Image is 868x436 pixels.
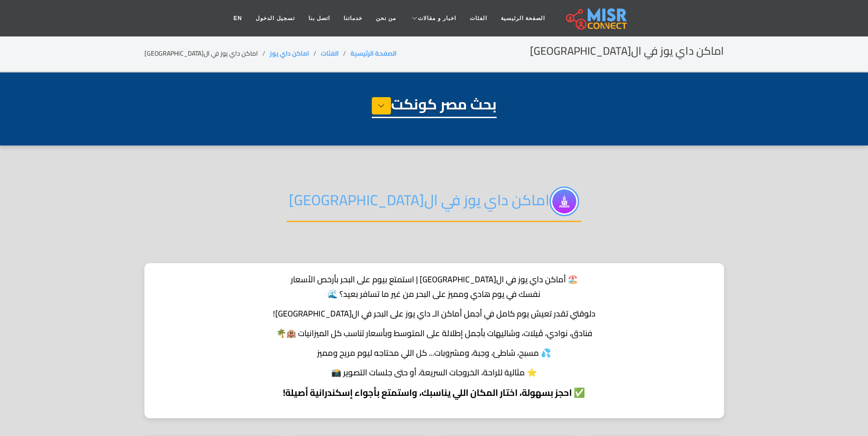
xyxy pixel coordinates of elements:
[302,10,337,27] a: اتصل بنا
[156,288,713,300] p: نفسك في يوم هادي ومميز على البحر من غير ما تسافر بعيد؟ 🌊
[270,47,309,59] a: اماكن داي يوز
[372,95,497,118] h1: بحث مصر كونكت
[156,366,713,379] p: ⭐ مثالية للراحة، الخروجات السريعة، أو حتى جلسات التصوير 📸
[403,10,463,27] a: اخبار و مقالات
[550,187,579,216] img: ZYdNikxKCXaJb8C8X8Vj.png
[418,14,456,22] span: اخبار و مقالات
[156,327,713,339] p: فنادق، نوادي، ڤيلات، وشاليهات بأجمل إطلالة على المتوسط وبأسعار تناسب كل الميزانيات 🏨🌴
[337,10,369,27] a: خدماتنا
[494,10,552,27] a: الصفحة الرئيسية
[144,49,270,58] li: اماكن داي يوز في ال[GEOGRAPHIC_DATA]
[156,275,713,285] h1: 🏖️ أماكن داي يوز في ال[GEOGRAPHIC_DATA] | استمتع بيوم على البحر بأرخص الأسعار
[249,10,301,27] a: تسجيل الدخول
[369,10,403,27] a: من نحن
[287,187,581,222] h2: اماكن داي يوز في ال[GEOGRAPHIC_DATA]
[463,10,494,27] a: الفئات
[566,7,627,30] img: main.misr_connect
[350,47,396,59] a: الصفحة الرئيسية
[227,10,249,27] a: EN
[156,386,713,400] p: ✅ احجز بسهولة، اختار المكان اللي يناسبك، واستمتع بأجواء إسكندرانية أصيلة!
[321,47,339,59] a: الفئات
[156,347,713,359] p: 💦 مسبح، شاطئ، وجبة، ومشروبات... كل اللي محتاجه ليوم مريح ومميز
[530,45,724,58] h2: اماكن داي يوز في ال[GEOGRAPHIC_DATA]
[156,307,713,320] p: دلوقتي تقدر تعيش يوم كامل في أجمل أماكن الـ داي يوز على البحر في ال[GEOGRAPHIC_DATA]!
